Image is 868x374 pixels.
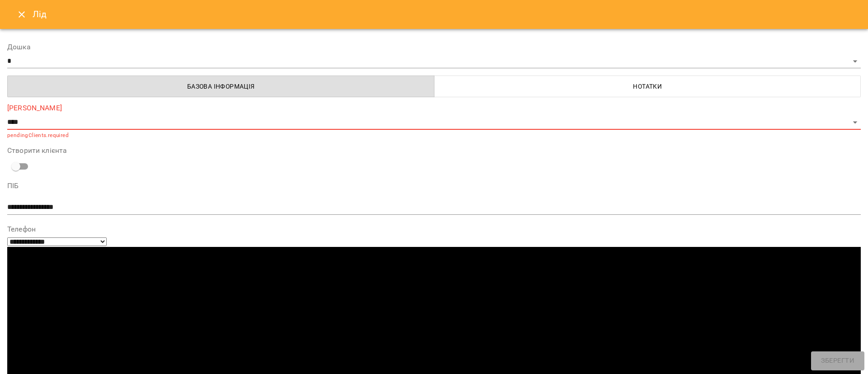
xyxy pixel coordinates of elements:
label: ПІБ [7,182,861,189]
button: Close [11,4,33,25]
label: [PERSON_NAME] [7,104,861,112]
button: Базова інформація [7,76,434,97]
select: Phone number country [7,237,107,246]
span: Нотатки [440,81,856,92]
label: Створити клієнта [7,147,861,154]
p: pendingClients.required [7,131,861,140]
h6: Лід [33,7,857,21]
label: Дошка [7,43,861,51]
label: Телефон [7,226,861,233]
span: Базова інформація [13,81,429,92]
button: Нотатки [434,76,861,97]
